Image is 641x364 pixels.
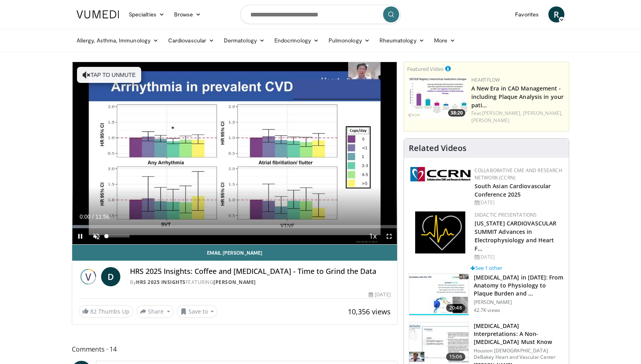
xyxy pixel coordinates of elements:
a: Heartflow [471,76,500,83]
div: Progress Bar [72,225,397,228]
a: More [429,32,460,48]
a: HRS 2025 Insights [136,279,186,286]
small: Featured Video [407,65,444,72]
p: 42.7K views [474,307,500,314]
div: Feat. [471,110,566,124]
a: Email [PERSON_NAME] [72,245,397,261]
a: 82 Thumbs Up [79,305,133,318]
img: 59f69555-d13b-4130-aa79-5b0c1d5eebbb.150x105_q85_crop-smart_upscale.jpg [409,322,469,364]
a: [PERSON_NAME], [482,110,521,117]
div: [DATE] [369,291,390,298]
h4: Related Videos [409,143,467,153]
input: Search topics, interventions [240,5,401,24]
a: D [101,267,120,286]
span: 11:56 [95,213,110,220]
img: 823da73b-7a00-425d-bb7f-45c8b03b10c3.150x105_q85_crop-smart_upscale.jpg [409,274,469,316]
a: R [548,6,564,22]
a: [PERSON_NAME] [471,117,509,124]
button: Save to [177,305,218,318]
h3: [MEDICAL_DATA] Interpretations: A Non-[MEDICAL_DATA] Must Know [474,322,564,346]
a: Collaborative CME and Research Network (CCRN) [475,167,562,181]
p: [PERSON_NAME] [474,299,564,306]
img: 1860aa7a-ba06-47e3-81a4-3dc728c2b4cf.png.150x105_q85_autocrop_double_scale_upscale_version-0.2.png [415,211,465,253]
span: 10,356 views [348,307,391,316]
p: Houston [DEMOGRAPHIC_DATA] DeBakey Heart and Vascular Center [474,348,564,360]
a: 38:20 [407,76,467,119]
span: 82 [90,308,97,315]
a: Pulmonology [324,32,375,48]
h4: HRS 2025 Insights: Coffee and [MEDICAL_DATA] - Time to Grind the Data [130,267,391,276]
img: VuMedi Logo [77,10,119,18]
span: / [92,213,94,220]
a: Rheumatology [375,32,429,48]
span: 0:00 [79,213,90,220]
img: 738d0e2d-290f-4d89-8861-908fb8b721dc.150x105_q85_crop-smart_upscale.jpg [407,76,467,119]
a: Allergy, Asthma, Immunology [72,32,163,48]
a: Favorites [510,6,544,22]
div: [DATE] [475,253,562,261]
h3: [MEDICAL_DATA] in [DATE]: From Anatomy to Physiology to Plaque Burden and … [474,274,564,298]
span: 38:20 [448,109,465,117]
a: See 1 other [471,264,502,271]
div: Volume Level [106,235,129,237]
span: 20:48 [446,304,465,312]
video-js: Video Player [72,62,397,245]
button: Unmute [88,228,104,244]
img: HRS 2025 Insights [79,267,98,286]
div: By FEATURING [130,279,391,286]
span: Comments 14 [72,344,398,354]
a: Cardiovascular [163,32,219,48]
button: Pause [72,228,88,244]
button: Tap to unmute [77,67,141,83]
a: [US_STATE] CARDIOVASCULAR SUMMIT Advances in Electrophysiology and Heart F… [475,219,557,252]
a: [PERSON_NAME], [523,110,562,117]
a: 20:48 [MEDICAL_DATA] in [DATE]: From Anatomy to Physiology to Plaque Burden and … [PERSON_NAME] 4... [409,274,564,316]
div: Didactic Presentations [475,211,562,219]
a: South Asian Cardiovascular Conference 2025 [475,182,551,198]
a: [PERSON_NAME] [213,279,256,286]
img: a04ee3ba-8487-4636-b0fb-5e8d268f3737.png.150x105_q85_autocrop_double_scale_upscale_version-0.2.png [410,167,471,181]
span: 15:06 [446,353,465,361]
button: Playback Rate [365,228,381,244]
a: A New Era in CAD Management - including Plaque Analysis in your pati… [471,84,564,109]
button: Share [136,305,174,318]
a: Browse [169,6,206,22]
a: Specialties [124,6,169,22]
a: Endocrinology [270,32,324,48]
button: Fullscreen [381,228,397,244]
a: Dermatology [219,32,270,48]
div: [DATE] [475,199,562,206]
